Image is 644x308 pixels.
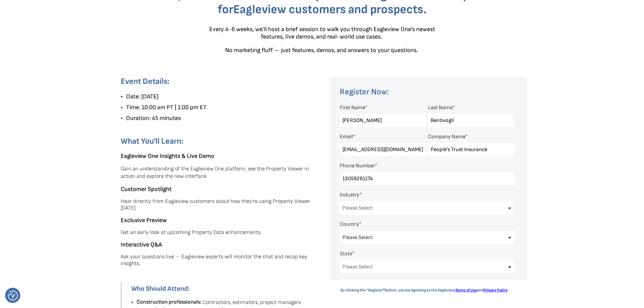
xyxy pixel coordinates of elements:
a: Terms of Use [455,288,477,293]
span: Construction professionals: [137,299,201,305]
span: Hear directly from Eagleview customers about how they’re using Property Viewer [DATE]. [121,198,310,211]
span: Email [340,134,353,140]
i: button, you are agreeing to the Eagleview [385,288,455,293]
span: Register Now: [340,87,389,97]
span: What You'll Learn: [121,136,183,146]
span: Industry [340,192,359,198]
span: Every 4-6 weeks, we’ll host a brief session to walk you through Eagleview One’s newest features, ... [209,26,435,40]
span: Interactive Q&A [121,241,162,248]
button: Consent Preferences [8,290,18,301]
span: Date: [DATE] [126,93,159,100]
span: No marketing fluff — just features, demos, and answers to your questions. [225,46,418,53]
img: Revisit consent button [8,290,18,301]
span: Customer Spotlight [121,185,172,192]
i: ” [383,288,385,293]
span: State [340,251,352,257]
span: Phone Number [340,163,375,169]
span: Company Name [428,134,466,140]
span: Get an early look at upcoming Property Data enhancements. [121,229,261,235]
i: . [507,288,508,293]
span: Eagleview One Insights & Live Demo [121,152,214,160]
span: Eagleview customers and prospects. [233,2,427,17]
i: and [477,288,483,293]
strong: Who Should Attend: [131,285,190,293]
span: Exclusive Preview [121,216,167,223]
span: Gain an understanding of the Eagleview One platform, see the Property Viewer in action and explor... [121,166,309,180]
a: Privacy Policy [483,288,507,293]
span: First Name [340,104,365,111]
i: By clicking the “Register [340,288,383,293]
span: Last Name [428,104,453,111]
span: . [139,260,140,266]
span: Duration: 45 minutes [126,115,181,122]
span: Event Details: [121,76,169,86]
span: Time: 10:00 am PT | 1:00 pm ET [126,104,207,111]
span: Ask your questions live — Eagleview experts will monitor the chat and recap key insights [121,253,307,266]
span: Country [340,221,359,228]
